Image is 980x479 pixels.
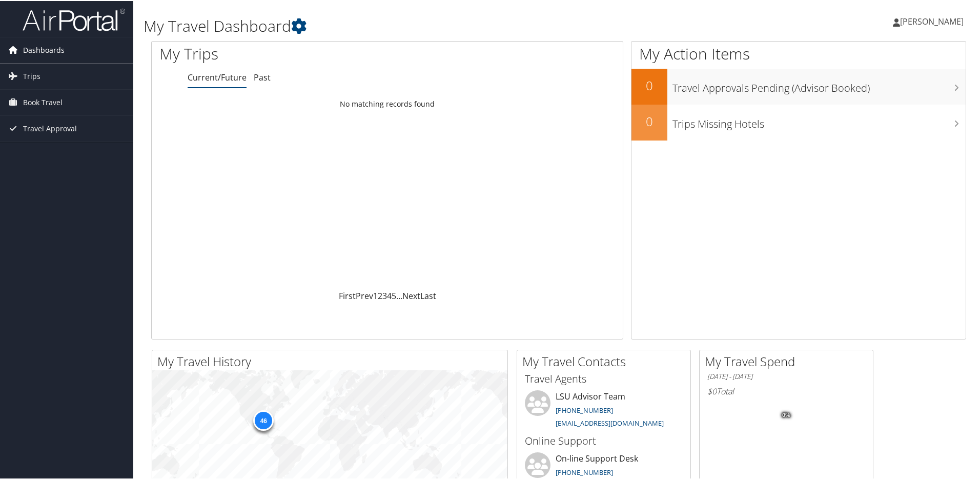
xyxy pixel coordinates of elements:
[525,371,683,385] h3: Travel Agents
[23,89,63,114] span: Book Travel
[254,71,271,82] a: Past
[900,15,964,26] span: [PERSON_NAME]
[396,289,402,301] span: …
[253,409,274,430] div: 46
[23,115,77,141] span: Travel Approval
[356,289,373,301] a: Prev
[382,289,387,301] a: 3
[23,36,65,62] span: Dashboards
[159,42,419,64] h1: My Trips
[556,417,664,427] a: [EMAIL_ADDRESS][DOMAIN_NAME]
[672,111,966,130] h3: Trips Missing Hotels
[707,371,865,381] h6: [DATE] - [DATE]
[556,467,613,476] a: [PHONE_NUMBER]
[378,289,382,301] a: 2
[782,411,790,417] tspan: 0%
[339,289,356,301] a: First
[631,104,966,139] a: 0Trips Missing Hotels
[152,94,623,112] td: No matching records found
[157,352,507,369] h2: My Travel History
[387,289,392,301] a: 4
[672,75,966,94] h3: Travel Approvals Pending (Advisor Booked)
[556,405,613,414] a: [PHONE_NUMBER]
[23,63,40,88] span: Trips
[522,352,690,369] h2: My Travel Contacts
[420,289,436,301] a: Last
[631,68,966,104] a: 0Travel Approvals Pending (Advisor Booked)
[392,289,396,301] a: 5
[188,71,247,82] a: Current/Future
[631,42,966,64] h1: My Action Items
[707,385,865,396] h6: Total
[23,7,125,31] img: airportal-logo.png
[707,385,717,396] span: $0
[893,5,974,36] a: [PERSON_NAME]
[525,433,683,447] h3: Online Support
[631,112,667,129] h2: 0
[520,389,688,431] li: LSU Advisor Team
[373,289,378,301] a: 1
[144,14,697,36] h1: My Travel Dashboard
[705,352,873,369] h2: My Travel Spend
[631,76,667,93] h2: 0
[402,289,420,301] a: Next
